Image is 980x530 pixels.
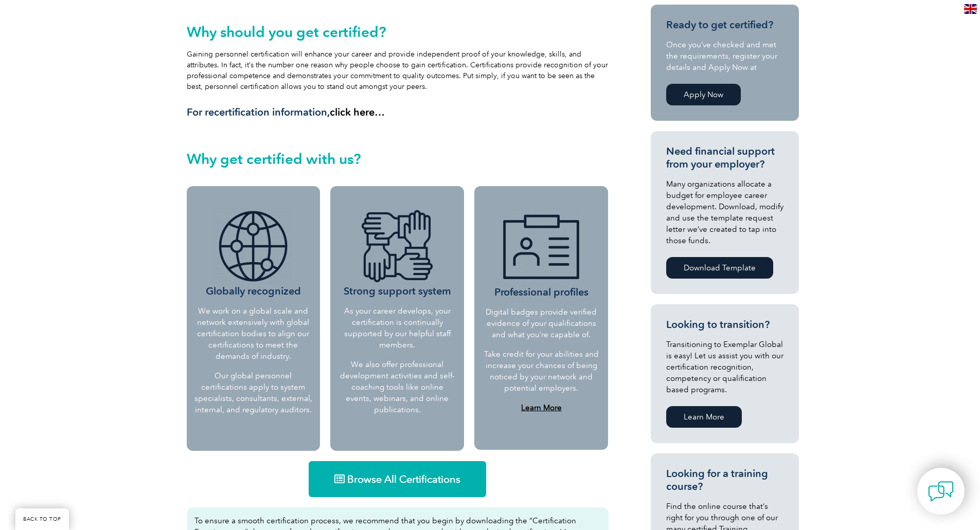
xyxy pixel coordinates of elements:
a: BACK TO TOP [15,508,69,530]
h3: Strong support system [338,208,456,298]
img: contact-chat.png [928,479,954,504]
a: Download Template [666,257,773,279]
h3: Ready to get certified? [666,19,783,31]
a: Learn More [521,403,562,412]
h2: Why should you get certified? [187,24,609,40]
p: Transitioning to Exemplar Global is easy! Let us assist you with our certification recognition, c... [666,339,783,395]
div: Gaining personnel certification will enhance your career and provide independent proof of your kn... [187,24,609,119]
p: Many organizations allocate a budget for employee career development. Download, modify and use th... [666,178,783,246]
h2: Why get certified with us? [187,151,609,167]
a: Apply Now [666,84,741,105]
img: en [964,4,977,14]
p: Once you’ve checked and met the requirements, register your details and Apply Now at [666,39,783,73]
p: We also offer professional development activities and self-coaching tools like online events, web... [338,359,456,415]
h3: Need financial support from your employer? [666,145,783,171]
h3: For recertification information, [187,106,609,119]
p: As your career develops, your certification is continually supported by our helpful staff members. [338,305,456,351]
h3: Looking to transition? [666,318,783,331]
a: Browse All Certifications [309,461,486,497]
h3: Professional profiles [483,209,599,299]
p: We work on a global scale and network extensively with global certification bodies to align our c... [194,305,313,362]
span: Browse All Certifications [347,474,460,484]
h3: Looking for a training course? [666,467,783,493]
a: Learn More [666,406,742,428]
p: Digital badges provide verified evidence of your qualifications and what you’re capable of. [483,306,599,340]
p: Our global personnel certifications apply to system specialists, consultants, external, internal,... [194,370,313,415]
a: click here… [330,106,385,118]
p: Take credit for your abilities and increase your chances of being noticed by your network and pot... [483,349,599,394]
h3: Globally recognized [194,208,313,298]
